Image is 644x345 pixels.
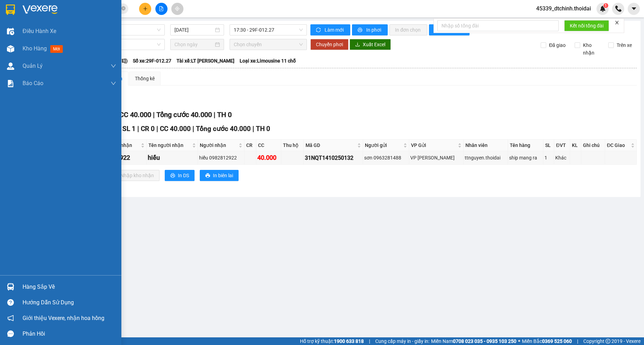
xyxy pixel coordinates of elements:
[139,3,151,15] button: plus
[614,41,635,49] span: Trên xe
[213,172,233,179] span: In biên lai
[358,27,363,33] span: printer
[570,22,603,30] span: Kết nối tổng đài
[147,151,198,165] td: hiếu
[615,20,619,25] span: close
[23,329,116,339] div: Phản hồi
[7,330,14,337] span: message
[135,75,155,82] div: Thống kê
[199,154,243,162] div: hiếu 0982812922
[7,315,14,321] span: notification
[431,337,516,345] span: Miền Nam
[581,140,605,151] th: Ghi chú
[628,3,640,15] button: caret-down
[196,125,251,133] span: Tổng cước 40.000
[23,27,56,35] span: Điều hành xe
[148,141,191,149] span: Tên người nhận
[465,154,507,162] div: ttnguyen.thoidai
[23,79,43,88] span: Báo cáo
[437,20,559,31] input: Nhập số tổng đài
[310,24,350,35] button: syncLàm mới
[429,24,470,35] button: bar-chartThống kê
[137,125,139,133] span: |
[7,63,14,70] img: warehouse-icon
[143,6,148,11] span: plus
[508,140,543,151] th: Tên hàng
[580,41,603,57] span: Kho nhận
[7,283,14,290] img: warehouse-icon
[133,57,171,65] span: Số xe: 29F-012.27
[604,3,607,8] span: 1
[544,154,553,162] div: 1
[159,6,164,11] span: file-add
[107,170,160,181] button: downloadNhập kho nhận
[156,125,158,133] span: |
[600,6,606,12] img: icon-new-feature
[121,6,126,10] span: close-circle
[555,154,568,162] div: Khác
[174,41,214,48] input: Chọn ngày
[352,24,388,35] button: printerIn phơi
[325,26,345,34] span: Làm mới
[300,337,364,345] span: Hỗ trợ kỹ thuật:
[3,25,8,60] img: logo
[607,141,629,149] span: ĐC Giao
[252,125,254,133] span: |
[564,20,609,31] button: Kết nối tổng đài
[171,3,183,15] button: aim
[23,314,104,322] span: Giới thiệu Vexere, nhận hoa hồng
[411,141,456,149] span: VP Gửi
[148,153,197,163] div: hiếu
[310,39,349,50] button: Chuyển phơi
[365,141,402,149] span: Người gửi
[23,45,47,52] span: Kho hàng
[244,140,256,151] th: CR
[531,4,596,13] span: 45339_dtchinh.thoidai
[178,172,189,179] span: In DS
[355,42,360,48] span: download
[369,337,370,345] span: |
[155,3,168,15] button: file-add
[7,28,14,35] img: warehouse-icon
[240,57,296,65] span: Loại xe: Limousine 11 chỗ
[631,6,637,12] span: caret-down
[7,45,14,52] img: warehouse-icon
[160,125,191,133] span: CC 40.000
[234,39,303,50] span: Chọn chuyến
[200,170,239,181] button: printerIn biên lai
[156,110,212,119] span: Tổng cước 40.000
[165,170,195,181] button: printerIn DS
[305,154,362,162] div: 31NQT1410250132
[205,173,210,179] span: printer
[606,339,610,344] span: copyright
[518,340,520,343] span: ⚪️
[7,80,14,87] img: solution-icon
[363,41,385,48] span: Xuất Excel
[509,154,542,162] div: ship mang ra
[23,297,116,308] div: Hướng dẫn sử dụng
[577,337,578,345] span: |
[375,337,429,345] span: Cung cấp máy in - giấy in:
[409,151,464,165] td: VP Nguyễn Quốc Trị
[6,5,15,15] img: logo-vxr
[522,337,572,345] span: Miền Bắc
[464,140,508,151] th: Nhân viên
[256,140,281,151] th: CC
[10,30,70,55] span: Chuyển phát nhanh: [GEOGRAPHIC_DATA] - [GEOGRAPHIC_DATA]
[350,39,391,50] button: downloadXuất Excel
[153,110,155,119] span: |
[234,25,303,35] span: 17:30 - 29F-012.27
[316,27,322,33] span: sync
[121,6,126,12] span: close-circle
[175,6,180,11] span: aim
[177,57,234,65] span: Tài xế: LT [PERSON_NAME]
[217,110,232,119] span: TH 0
[141,125,155,133] span: CR 0
[111,63,116,69] span: down
[570,140,582,151] th: KL
[615,6,621,12] img: phone-icon
[410,154,462,162] div: VP [PERSON_NAME]
[7,299,14,306] span: question-circle
[603,3,608,8] sup: 1
[281,140,304,151] th: Thu hộ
